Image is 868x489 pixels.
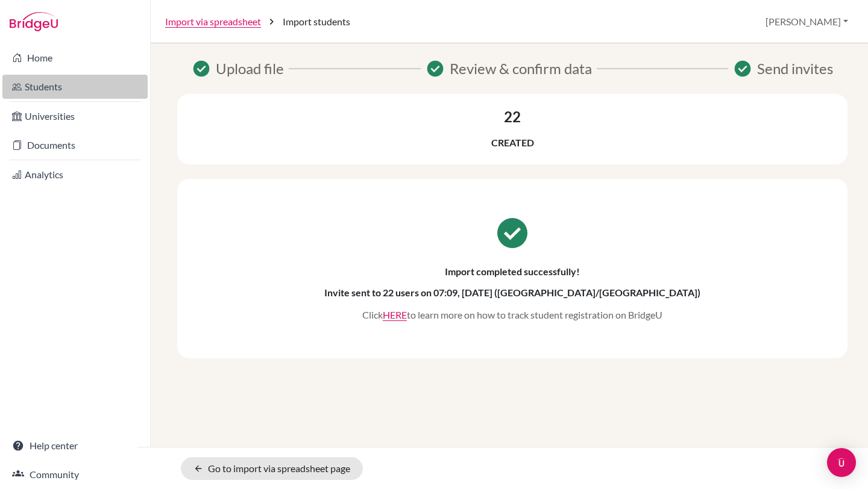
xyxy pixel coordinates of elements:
i: chevron_right [266,16,278,28]
span: Success [733,59,752,78]
span: check_circle [494,215,530,251]
a: Help center [2,434,148,458]
a: Analytics [2,163,148,187]
a: Home [2,46,148,70]
a: Click to open the "Tracking student registration" article in a new tab [383,309,407,320]
a: Community [2,463,148,487]
h6: Invite sent to 22 users on 07:09, [DATE] ([GEOGRAPHIC_DATA]/[GEOGRAPHIC_DATA]) [324,287,700,298]
span: Import students [283,14,350,29]
a: Students [2,75,148,99]
h6: Import completed successfully! [445,266,580,277]
i: arrow_back [193,464,203,473]
a: Go to import via spreadsheet page [181,457,363,480]
a: Documents [2,133,148,157]
img: Bridge-U [10,12,58,31]
span: Upload file [216,58,284,79]
span: Success [192,59,211,78]
a: Universities [2,104,148,128]
button: [PERSON_NAME] [760,10,854,33]
a: Import via spreadsheet [165,14,261,29]
p: Click to learn more on how to track student registration on BridgeU [362,308,662,322]
p: Created [491,135,534,150]
span: Review & confirm data [450,58,592,79]
span: Send invites [757,58,833,79]
div: Open Intercom Messenger [827,448,856,477]
span: Success [426,59,445,78]
h3: 22 [504,108,521,126]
